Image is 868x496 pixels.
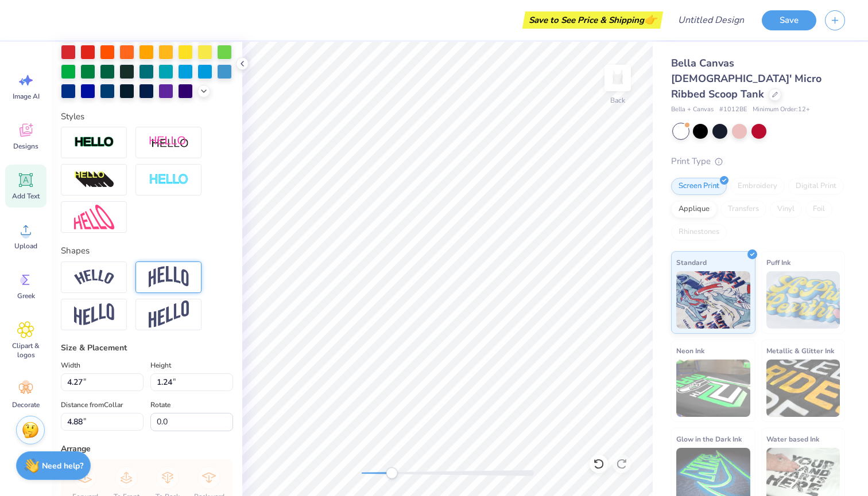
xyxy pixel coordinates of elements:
[74,270,114,285] img: Arc
[386,467,397,479] div: Accessibility label
[766,256,790,268] span: Puff Ink
[74,136,114,149] img: Stroke
[610,95,625,106] div: Back
[676,433,742,445] span: Glow in the Dark Ink
[753,105,810,115] span: Minimum Order: 12 +
[671,178,727,195] div: Screen Print
[606,67,629,89] img: Back
[74,303,114,326] img: Flag
[17,291,35,300] span: Greek
[766,360,840,417] img: Metallic & Glitter Ink
[730,178,785,195] div: Embroidery
[766,271,840,329] img: Puff Ink
[676,360,750,417] img: Neon Ink
[766,433,819,445] span: Water based Ink
[766,345,834,357] span: Metallic & Glitter Ink
[720,201,766,218] div: Transfers
[671,105,714,115] span: Bella + Canvas
[676,345,704,357] span: Neon Ink
[525,11,660,29] div: Save to See Price & Shipping
[14,241,37,251] span: Upload
[149,135,189,150] img: Shadow
[788,178,844,195] div: Digital Print
[671,224,727,241] div: Rhinestones
[149,300,189,329] img: Rise
[770,201,802,218] div: Vinyl
[13,142,38,151] span: Designs
[61,398,123,412] label: Distance from Collar
[150,398,170,412] label: Rotate
[676,256,707,268] span: Standard
[671,56,821,101] span: Bella Canvas [DEMOGRAPHIC_DATA]' Micro Ribbed Scoop Tank
[671,155,845,168] div: Print Type
[149,173,189,186] img: Negative Space
[7,341,45,360] span: Clipart & logos
[805,201,832,218] div: Foil
[42,460,83,471] strong: Need help?
[644,13,657,26] span: 👉
[719,105,747,115] span: # 1012BE
[74,205,114,229] img: Free Distort
[676,271,750,329] img: Standard
[12,400,40,409] span: Decorate
[13,92,40,101] span: Image AI
[61,342,233,354] div: Size & Placement
[762,10,816,30] button: Save
[12,192,40,201] span: Add Text
[669,9,753,32] input: Untitled Design
[150,358,171,372] label: Height
[61,358,80,372] label: Width
[671,201,717,218] div: Applique
[149,266,189,288] img: Arch
[61,110,84,123] label: Styles
[74,171,114,189] img: 3D Illusion
[61,244,90,257] label: Shapes
[61,443,233,455] div: Arrange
